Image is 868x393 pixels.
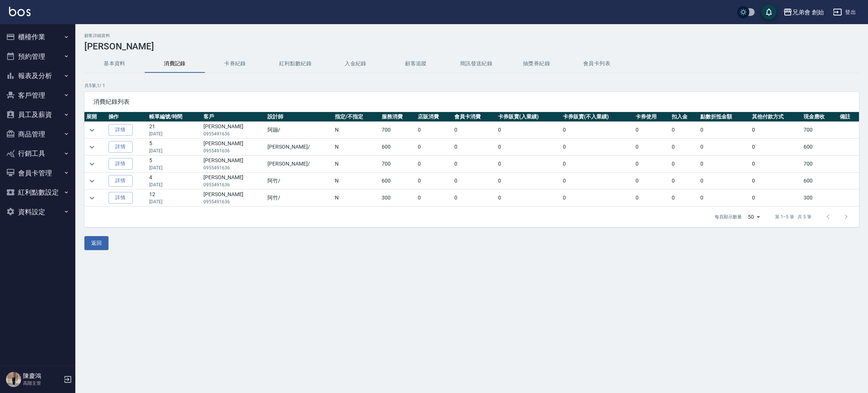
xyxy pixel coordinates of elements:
button: 登出 [830,5,859,19]
td: 0 [561,139,633,155]
th: 卡券販賣(入業績) [496,112,561,122]
th: 服務消費 [380,112,416,122]
a: 詳情 [108,141,133,153]
div: 兄弟會 創始 [792,8,824,17]
button: 紅利點數紀錄 [265,55,325,73]
td: N [333,122,380,138]
td: 300 [380,190,416,206]
th: 店販消費 [416,112,452,122]
td: 0 [416,173,452,189]
td: 0 [416,139,452,155]
button: 簡訊發送紀錄 [446,55,506,73]
td: [PERSON_NAME] [202,139,266,155]
p: 0955491636 [203,198,264,205]
td: 0 [670,156,698,172]
td: 0 [750,156,802,172]
td: 0 [634,190,670,206]
p: 共 5 筆, 1 / 1 [84,82,859,89]
th: 現金應收 [802,112,838,122]
td: 0 [452,190,497,206]
td: 0 [452,122,497,138]
p: [DATE] [149,130,200,137]
button: 會員卡列表 [567,55,627,73]
td: 4 [147,173,202,189]
button: save [761,5,776,20]
td: 0 [561,156,633,172]
button: expand row [86,141,98,153]
td: 0 [452,156,497,172]
td: 0 [561,122,633,138]
td: 5 [147,156,202,172]
td: 600 [380,173,416,189]
td: 0 [496,122,561,138]
th: 展開 [84,112,107,122]
img: Logo [9,7,31,16]
button: 會員卡管理 [3,163,72,183]
th: 卡券販賣(不入業績) [561,112,633,122]
th: 帳單編號/時間 [147,112,202,122]
td: [PERSON_NAME] [202,173,266,189]
th: 點數折抵金額 [698,112,750,122]
h2: 顧客詳細資料 [84,33,859,38]
th: 會員卡消費 [452,112,497,122]
button: expand row [86,175,98,187]
td: 600 [380,139,416,155]
td: 0 [416,156,452,172]
button: 紅利點數設定 [3,183,72,202]
button: 顧客追蹤 [386,55,446,73]
td: 300 [802,190,838,206]
p: 0955491636 [203,164,264,171]
td: 700 [802,156,838,172]
th: 設計師 [266,112,333,122]
td: 0 [670,139,698,155]
td: 0 [670,122,698,138]
td: 600 [802,139,838,155]
button: 卡券紀錄 [205,55,265,73]
td: 0 [496,190,561,206]
a: 詳情 [108,158,133,170]
td: 12 [147,190,202,206]
img: Person [6,372,21,387]
button: 抽獎券紀錄 [506,55,567,73]
button: expand row [86,158,98,170]
td: 阿竹 / [266,173,333,189]
th: 指定/不指定 [333,112,380,122]
td: 0 [698,190,750,206]
th: 客戶 [202,112,266,122]
button: 行銷工具 [3,144,72,163]
button: 預約管理 [3,47,72,66]
td: 700 [380,156,416,172]
th: 備註 [838,112,859,122]
button: 兄弟會 創始 [780,5,827,20]
td: N [333,190,380,206]
button: 資料設定 [3,202,72,222]
td: [PERSON_NAME] [202,156,266,172]
td: 0 [496,139,561,155]
a: 詳情 [108,124,133,136]
td: 600 [802,173,838,189]
h3: [PERSON_NAME] [84,41,859,52]
th: 扣入金 [670,112,698,122]
td: 0 [634,122,670,138]
td: 700 [802,122,838,138]
td: 0 [698,173,750,189]
td: 0 [750,122,802,138]
td: 阿竹 / [266,190,333,206]
td: 0 [750,139,802,155]
p: [DATE] [149,198,200,205]
td: 0 [416,122,452,138]
p: [DATE] [149,181,200,188]
td: 0 [634,139,670,155]
td: [PERSON_NAME] [202,190,266,206]
td: 0 [561,173,633,189]
td: [PERSON_NAME] [202,122,266,138]
td: 5 [147,139,202,155]
p: [DATE] [149,164,200,171]
p: 高階主管 [23,380,61,387]
button: expand row [86,192,98,204]
td: 0 [496,173,561,189]
td: 0 [634,156,670,172]
td: N [333,139,380,155]
a: 詳情 [108,192,133,204]
td: 21 [147,122,202,138]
